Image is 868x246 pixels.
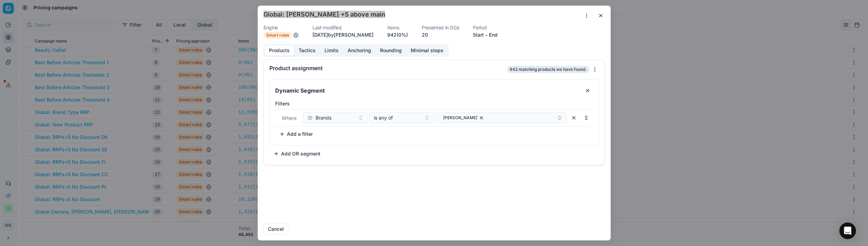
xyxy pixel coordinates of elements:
[473,25,498,30] dt: Period
[485,31,488,38] span: -
[320,46,343,56] button: Limits
[316,114,331,121] span: Brands
[387,25,408,30] dt: Items
[436,112,567,123] button: [PERSON_NAME]
[387,31,408,38] a: 942(0%)
[263,224,288,235] button: Cancel
[343,46,376,56] button: Anchoring
[263,32,292,39] span: Smart rules
[312,32,373,38] span: [DATE] by [PERSON_NAME]
[443,115,477,121] span: [PERSON_NAME]
[373,114,392,121] span: is any of
[274,85,579,96] input: Segment
[263,11,385,18] h2: Global: [PERSON_NAME] +5 above main
[489,31,498,38] button: End
[294,46,320,56] button: Tactics
[265,46,294,56] button: Products
[406,46,448,56] button: Minimal steps
[376,46,406,56] button: Rounding
[275,129,317,140] button: Add a filter
[422,31,428,38] button: 20
[312,25,373,30] dt: Last modified
[269,148,325,159] button: Add OR segment
[275,100,593,107] label: Filters
[422,25,459,30] dt: Presented in OGs
[473,31,484,38] button: Start
[263,25,299,30] dt: Engine
[269,65,506,71] div: Product assignment
[507,66,589,73] span: 942 matching products we have found.
[281,115,296,121] span: Where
